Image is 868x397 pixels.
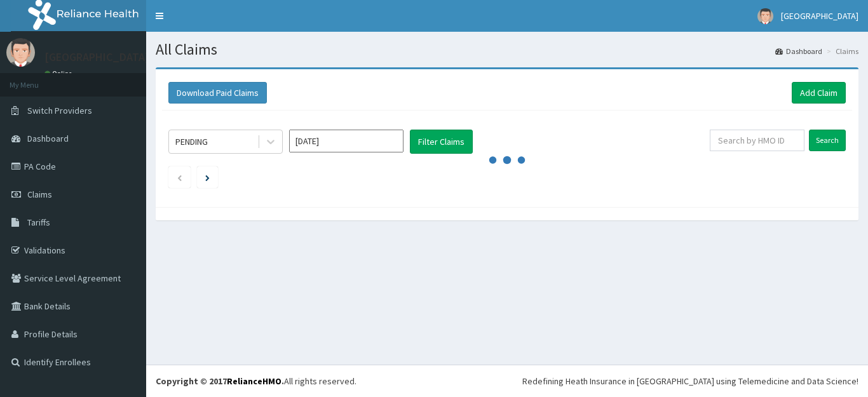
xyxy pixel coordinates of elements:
span: Switch Providers [27,105,92,116]
span: Dashboard [27,133,69,144]
a: Previous page [177,172,182,183]
p: [GEOGRAPHIC_DATA] [44,51,149,63]
span: [GEOGRAPHIC_DATA] [781,10,858,22]
a: Add Claim [792,82,846,104]
span: Tariffs [27,217,50,228]
a: RelianceHMO [227,375,281,387]
a: Online [44,69,75,78]
input: Search by HMO ID [710,130,804,151]
input: Search [809,130,846,151]
h1: All Claims [156,41,858,58]
button: Download Paid Claims [168,82,267,104]
strong: Copyright © 2017 . [156,375,284,387]
button: Filter Claims [410,130,473,154]
span: Claims [27,189,52,200]
div: Redefining Heath Insurance in [GEOGRAPHIC_DATA] using Telemedicine and Data Science! [522,375,858,387]
svg: audio-loading [488,141,526,179]
a: Dashboard [775,46,822,57]
input: Select Month and Year [289,130,403,152]
li: Claims [824,46,858,57]
img: User Image [6,38,35,67]
img: User Image [757,8,773,24]
a: Next page [205,172,210,183]
footer: All rights reserved. [146,365,868,397]
div: PENDING [175,135,208,148]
